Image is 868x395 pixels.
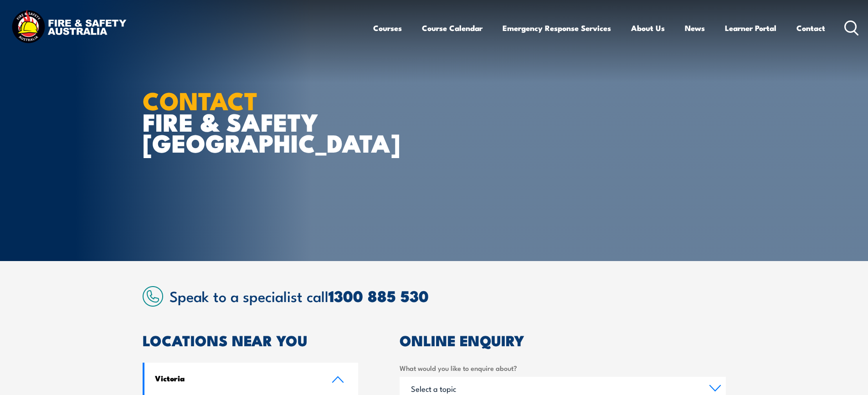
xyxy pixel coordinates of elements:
h2: Speak to a specialist call [169,287,726,304]
a: Course Calendar [422,16,483,40]
h2: ONLINE ENQUIRY [400,333,726,346]
a: Contact [796,16,825,40]
a: News [685,16,705,40]
a: Courses [373,16,402,40]
a: Learner Portal [725,16,776,40]
h2: LOCATIONS NEAR YOU [143,333,359,346]
a: About Us [631,16,665,40]
h4: Victoria [155,373,318,383]
a: 1300 885 530 [329,283,429,308]
h1: FIRE & SAFETY [GEOGRAPHIC_DATA] [143,89,368,153]
label: What would you like to enquire about? [400,363,726,373]
a: Emergency Response Services [503,16,611,40]
strong: CONTACT [143,81,258,118]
